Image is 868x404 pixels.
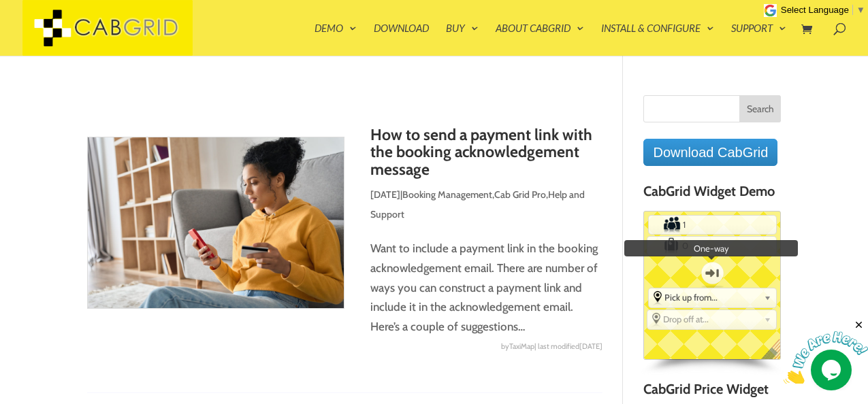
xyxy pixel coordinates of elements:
[643,184,781,205] h4: CabGrid Widget Demo
[681,216,744,233] input: Number of Passengers
[601,23,714,56] a: Install & Configure
[87,239,602,337] p: Want to include a payment link in the booking acknowledgement email. There are number of ways you...
[496,23,584,56] a: About CabGrid
[762,339,791,369] span: English
[647,310,776,328] div: Select the place the destination address is within
[87,337,602,356] div: by | last modified
[693,256,733,290] label: One-way
[643,139,777,166] a: Download CabGrid
[739,95,782,122] input: Search
[370,125,592,179] a: How to send a payment link with the booking acknowledgement message
[370,188,400,201] span: [DATE]
[22,19,193,33] a: CabGrid Taxi Plugin
[664,292,759,303] span: Pick up from...
[648,237,680,254] label: Number of Suitcases
[509,337,534,356] span: TaxiMap
[87,137,345,309] img: How to send a payment link with the booking acknowledgement message
[643,382,781,403] h4: CabGrid Price Widget
[579,341,602,351] span: [DATE]
[731,23,786,56] a: Support
[781,5,849,15] span: Select Language
[494,188,546,201] a: Cab Grid Pro
[315,23,357,56] a: Demo
[374,23,429,56] a: Download
[781,5,865,15] a: Select Language​
[856,5,865,15] span: ▼
[852,5,853,15] span: ​
[370,188,585,220] a: Help and Support
[87,185,602,235] p: | , ,
[649,288,776,306] div: Select the place the starting address falls within
[446,23,479,56] a: Buy
[680,237,744,254] input: Number of Suitcases
[649,216,681,233] label: Number of Passengers
[402,188,492,201] a: Booking Management
[784,319,868,384] iframe: chat widget
[663,314,758,324] span: Drop off at...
